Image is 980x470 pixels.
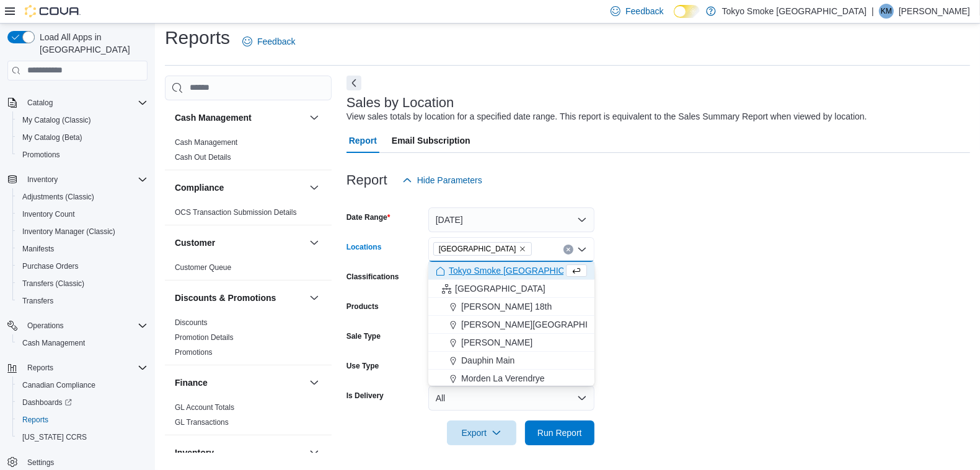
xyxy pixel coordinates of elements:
[349,128,377,153] span: Report
[674,18,674,19] span: Dark Mode
[27,458,54,468] span: Settings
[537,427,582,439] span: Run Report
[12,206,152,223] button: Inventory Count
[428,386,594,411] button: All
[899,4,970,19] p: [PERSON_NAME]
[307,235,322,250] button: Customer
[347,110,867,123] div: View sales totals by location for a specified date range. This report is equivalent to the Sales ...
[175,263,231,272] span: Customer Queue
[428,280,594,298] button: [GEOGRAPHIC_DATA]
[22,279,84,289] span: Transfers (Classic)
[175,207,297,217] span: OCS Transaction Submission Details
[17,113,148,128] span: My Catalog (Classic)
[872,4,874,19] p: |
[347,272,399,282] label: Classifications
[27,175,58,185] span: Inventory
[347,76,361,90] button: Next
[22,172,63,187] button: Inventory
[428,316,594,334] button: [PERSON_NAME][GEOGRAPHIC_DATA]
[12,292,152,310] button: Transfers
[165,315,332,365] div: Discounts & Promotions
[347,331,381,341] label: Sale Type
[428,298,594,316] button: [PERSON_NAME] 18th
[17,147,65,162] a: Promotions
[519,245,526,253] button: Remove Saskatchewan from selection in this group
[175,111,252,124] h3: Cash Management
[175,376,304,389] button: Finance
[12,240,152,258] button: Manifests
[455,282,545,295] span: [GEOGRAPHIC_DATA]
[461,336,532,349] span: [PERSON_NAME]
[22,380,95,390] span: Canadian Compliance
[175,333,234,342] a: Promotion Details
[17,412,148,427] span: Reports
[237,29,300,54] a: Feedback
[25,5,81,17] img: Cova
[175,181,224,194] h3: Compliance
[428,352,594,370] button: Dauphin Main
[27,363,53,373] span: Reports
[35,31,148,56] span: Load All Apps in [GEOGRAPHIC_DATA]
[175,263,231,272] a: Customer Queue
[454,420,509,445] span: Export
[22,192,94,202] span: Adjustments (Classic)
[17,189,99,204] a: Adjustments (Classic)
[22,360,58,375] button: Reports
[12,129,152,146] button: My Catalog (Beta)
[12,376,152,394] button: Canadian Compliance
[22,455,148,470] span: Settings
[2,94,152,111] button: Catalog
[17,276,148,291] span: Transfers (Classic)
[27,321,64,331] span: Operations
[175,403,234,412] a: GL Account Totals
[175,333,234,342] span: Promotion Details
[175,153,231,162] a: Cash Out Details
[347,173,387,188] h3: Report
[17,259,84,274] a: Purchase Orders
[22,338,85,348] span: Cash Management
[625,5,663,17] span: Feedback
[2,359,152,376] button: Reports
[22,455,59,470] a: Settings
[439,243,516,255] span: [GEOGRAPHIC_DATA]
[307,180,322,195] button: Compliance
[22,318,148,333] span: Operations
[307,290,322,305] button: Discounts & Promotions
[17,395,148,410] span: Dashboards
[22,95,58,110] button: Catalog
[175,376,208,389] h3: Finance
[22,432,87,442] span: [US_STATE] CCRS
[347,242,382,252] label: Locations
[175,403,234,412] span: GL Account Totals
[17,276,89,291] a: Transfers (Classic)
[17,395,77,410] a: Dashboards
[12,411,152,429] button: Reports
[428,370,594,388] button: Morden La Verendrye
[17,336,90,350] a: Cash Management
[433,242,532,256] span: Saskatchewan
[17,130,148,145] span: My Catalog (Beta)
[12,188,152,206] button: Adjustments (Classic)
[17,378,148,393] span: Canadian Compliance
[175,237,304,249] button: Customer
[525,420,594,445] button: Run Report
[12,275,152,292] button: Transfers (Classic)
[17,412,53,427] a: Reports
[17,259,148,274] span: Purchase Orders
[175,446,304,459] button: Inventory
[17,378,100,393] a: Canadian Compliance
[175,152,231,162] span: Cash Out Details
[881,4,892,19] span: KM
[17,207,80,222] a: Inventory Count
[447,420,516,445] button: Export
[175,348,213,357] a: Promotions
[347,95,454,110] h3: Sales by Location
[22,244,54,254] span: Manifests
[175,208,297,217] a: OCS Transaction Submission Details
[165,400,332,435] div: Finance
[17,147,148,162] span: Promotions
[175,318,208,327] a: Discounts
[17,430,148,445] span: Washington CCRS
[22,415,48,425] span: Reports
[12,394,152,411] a: Dashboards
